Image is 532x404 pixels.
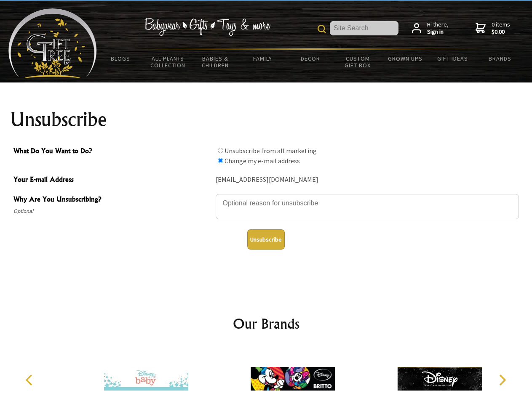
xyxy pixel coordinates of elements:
img: Babywear - Gifts - Toys & more [144,18,270,36]
input: What Do You Want to Do? [218,158,223,163]
button: Unsubscribe [247,229,285,250]
a: Family [239,50,287,67]
img: product search [318,25,326,33]
label: Change my e-mail address [225,157,300,165]
span: Your E-mail Address [13,174,211,186]
span: Hi there, [427,21,449,36]
a: Decor [286,50,334,67]
a: Custom Gift Box [334,50,382,74]
button: Previous [21,371,40,389]
a: Gift Ideas [429,50,476,67]
span: What Do You Want to Do? [13,146,211,158]
label: Unsubscribe from all marketing [225,146,317,155]
a: Hi there,Sign in [412,21,449,36]
a: BLOGS [97,50,144,67]
h1: Unsubscribe [10,109,522,130]
a: Brands [476,50,524,67]
img: Babyware - Gifts - Toys and more... [8,8,97,78]
span: Why Are You Unsubscribing? [13,194,211,206]
a: All Plants Collection [144,50,192,74]
button: Next [493,371,511,389]
input: What Do You Want to Do? [218,148,223,153]
input: Site Search [330,21,398,35]
span: Optional [13,206,211,216]
h2: Our Brands [17,314,516,334]
a: Grown Ups [381,50,429,67]
a: Babies & Children [192,50,239,74]
span: 0 items [492,21,510,36]
a: 0 items$0.00 [476,21,510,36]
div: [EMAIL_ADDRESS][DOMAIN_NAME] [216,173,519,186]
textarea: Why Are You Unsubscribing? [216,194,519,219]
strong: Sign in [427,28,449,36]
strong: $0.00 [492,28,510,36]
